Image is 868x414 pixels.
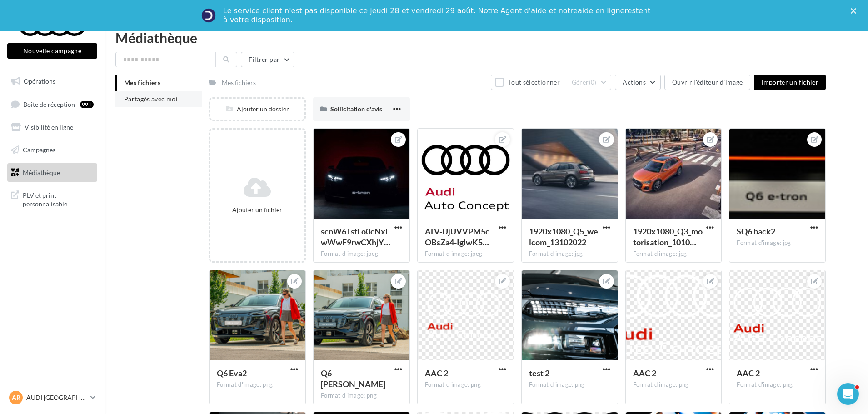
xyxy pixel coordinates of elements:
[12,393,20,402] span: AR
[223,6,652,25] div: Le service client n'est pas disponible ce jeudi 28 et vendredi 29 août. Notre Agent d'aide et not...
[564,75,612,90] button: Gérer(0)
[23,146,55,154] span: Campagnes
[737,226,775,236] span: SQ6 back2
[124,95,178,103] span: Partagés avec moi
[425,368,448,378] span: AAC 2
[737,368,760,378] span: AAC 2
[633,368,656,378] span: AAC 2
[754,75,826,90] button: Importer un fichier
[217,368,247,378] span: Q6 Eva2
[80,101,94,108] div: 99+
[615,75,660,90] button: Actions
[217,381,298,389] div: Format d'image: png
[633,250,714,258] div: Format d'image: jpg
[578,6,624,15] a: aide en ligne
[623,78,645,86] span: Actions
[7,43,97,59] button: Nouvelle campagne
[201,8,216,23] img: Profile image for Service-Client
[5,118,99,137] a: Visibilité en ligne
[425,226,489,247] span: ALV-UjUVVPM5cOBsZa4-IglwK5WKkISxwsvUuR-mx3KfkThayzCZokZC
[23,189,94,209] span: PLV et print personnalisable
[425,381,506,389] div: Format d'image: png
[5,72,99,91] a: Opérations
[25,123,73,131] span: Visibilité en ligne
[115,31,857,45] div: Médiathèque
[633,381,714,389] div: Format d'image: png
[214,205,301,214] div: Ajouter un fichier
[23,168,60,176] span: Médiathèque
[589,79,597,86] span: (0)
[737,239,818,247] div: Format d'image: jpg
[210,105,304,114] div: Ajouter un dossier
[124,79,160,86] span: Mes fichiers
[425,250,506,258] div: Format d'image: jpeg
[5,185,99,212] a: PLV et print personnalisable
[529,368,549,378] span: test 2
[529,226,598,247] span: 1920x1080_Q5_welcom_13102022
[491,75,564,90] button: Tout sélectionner
[664,75,750,90] button: Ouvrir l'éditeur d'image
[851,8,860,14] div: Fermer
[321,250,402,258] div: Format d'image: jpeg
[321,392,402,400] div: Format d'image: png
[633,226,703,247] span: 1920x1080_Q3_motorisation_10102022
[5,163,99,182] a: Médiathèque
[529,381,610,389] div: Format d'image: png
[321,226,390,247] span: scnW6TsfLo0cNxlwWwF9rwCXhjYqIOIV5iJ2OmCxTOSEo4_JNIS-CtaDpapTmgt-zSjkfjXl1LuoC6_cfg=s0
[23,100,75,108] span: Boîte de réception
[26,393,87,402] p: AUDI [GEOGRAPHIC_DATA]
[529,250,610,258] div: Format d'image: jpg
[330,105,382,113] span: Sollicitation d'avis
[5,140,99,160] a: Campagnes
[737,381,818,389] div: Format d'image: png
[222,78,256,87] div: Mes fichiers
[5,95,99,114] a: Boîte de réception99+
[7,389,97,406] a: AR AUDI [GEOGRAPHIC_DATA]
[241,52,294,67] button: Filtrer par
[321,368,385,389] span: Q6 Eva
[837,383,859,405] iframe: Intercom live chat
[761,78,818,86] span: Importer un fichier
[24,77,55,85] span: Opérations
